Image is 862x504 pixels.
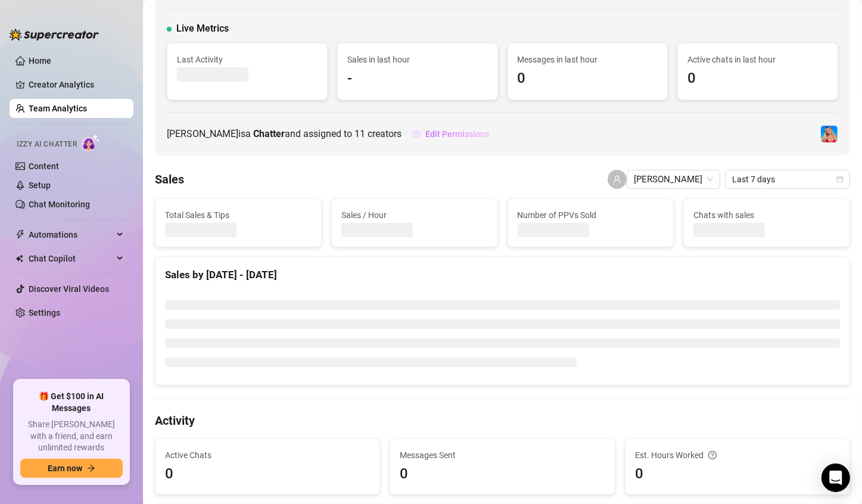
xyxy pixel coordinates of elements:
img: Ashley [821,126,838,142]
span: Active Chats [165,449,370,462]
a: Setup [29,181,51,190]
span: 0 [165,463,370,486]
span: Messages in last hour [518,53,658,66]
span: Automations [29,225,113,244]
div: Sales by [DATE] - [DATE] [165,267,840,283]
span: 0 [518,67,658,90]
span: 0 [635,463,840,486]
span: setting [412,130,421,138]
span: Izzy AI Chatter [17,139,77,150]
span: 0 [400,463,605,486]
img: Chat Copilot [15,254,23,263]
span: 0 [687,67,828,90]
span: Khristine [634,170,713,188]
span: Edit Permissions [425,129,489,139]
span: calendar [836,176,844,183]
h4: Activity [155,412,850,429]
a: Team Analytics [29,104,87,113]
span: Messages Sent [400,449,605,462]
h4: Sales [155,171,184,188]
a: Home [29,56,51,66]
span: Number of PPVs Sold [518,209,664,222]
button: Edit Permissions [412,125,490,144]
span: Last 7 days [732,170,843,188]
div: Est. Hours Worked [635,449,840,462]
a: Creator Analytics [29,75,124,94]
b: Chatter [253,128,285,139]
a: Content [29,161,59,171]
img: logo-BBDzfeDw.svg [10,29,99,41]
span: Chat Copilot [29,249,113,268]
span: user [613,175,621,183]
span: Earn now [48,463,82,473]
span: arrow-right [87,464,95,472]
span: Sales in last hour [347,53,488,66]
span: Last Activity [177,53,318,66]
span: Active chats in last hour [687,53,828,66]
span: Total Sales & Tips [165,209,312,222]
span: Sales / Hour [341,209,488,222]
button: Earn nowarrow-right [20,459,123,478]
span: Live Metrics [176,21,229,36]
span: thunderbolt [15,230,25,239]
img: AI Chatter [82,134,100,151]
span: Share [PERSON_NAME] with a friend, and earn unlimited rewards [20,419,123,454]
span: question-circle [708,449,717,462]
span: 🎁 Get $100 in AI Messages [20,391,123,414]
a: Discover Viral Videos [29,284,109,294]
span: - [347,67,488,90]
a: Settings [29,308,60,318]
a: Chat Monitoring [29,200,90,209]
span: Chats with sales [693,209,840,222]
div: Open Intercom Messenger [821,463,850,492]
span: [PERSON_NAME] is a and assigned to creators [167,126,402,141]
span: 11 [354,128,365,139]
